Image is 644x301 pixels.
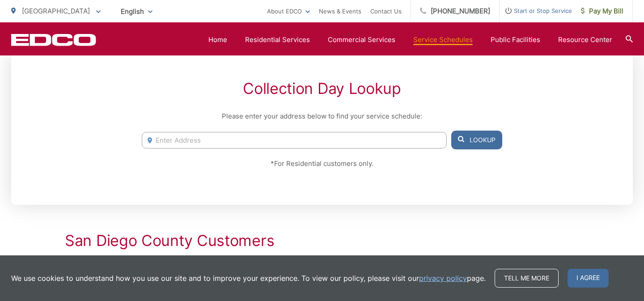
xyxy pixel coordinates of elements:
h2: San Diego County Customers [65,232,579,250]
a: privacy policy [419,273,467,284]
p: *For Residential customers only. [142,158,502,169]
a: Commercial Services [328,34,395,45]
input: Enter Address [142,132,447,148]
a: Residential Services [245,34,310,45]
a: Home [208,34,227,45]
a: About EDCO [267,6,310,17]
p: We use cookies to understand how you use our site and to improve your experience. To view our pol... [11,273,486,284]
h2: Collection Day Lookup [142,80,502,98]
a: EDCD logo. Return to the homepage. [11,34,96,46]
a: Tell me more [495,269,559,288]
span: Pay My Bill [581,6,623,17]
a: Contact Us [370,6,402,17]
a: Public Facilities [491,34,540,45]
a: News & Events [319,6,361,17]
span: English [114,4,159,19]
a: Resource Center [558,34,612,45]
a: Service Schedules [413,34,473,45]
button: Lookup [451,131,502,149]
span: [GEOGRAPHIC_DATA] [22,7,90,15]
p: Please enter your address below to find your service schedule: [142,111,502,122]
span: I agree [568,269,609,288]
